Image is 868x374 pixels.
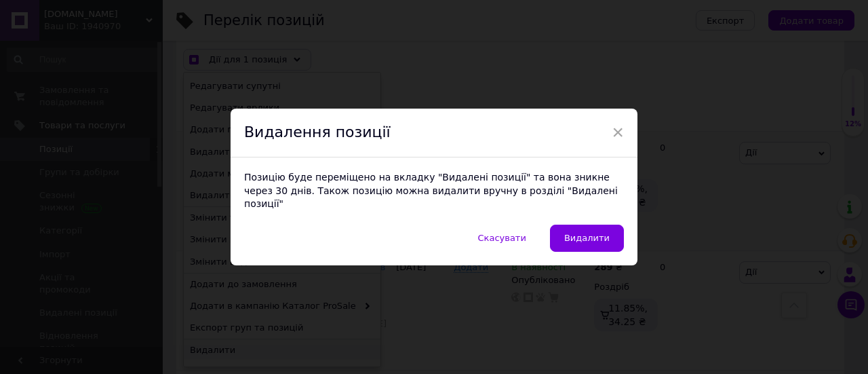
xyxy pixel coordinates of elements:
span: Видалення позиції [244,124,391,141]
span: × [612,121,624,144]
button: Скасувати [464,225,540,252]
span: Позицію буде переміщено на вкладку "Видалені позиції" та вона зникне через 30 днів. Також позицію... [244,172,618,209]
span: Видалити [564,233,610,243]
button: Видалити [550,225,624,252]
span: Скасувати [478,233,526,243]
